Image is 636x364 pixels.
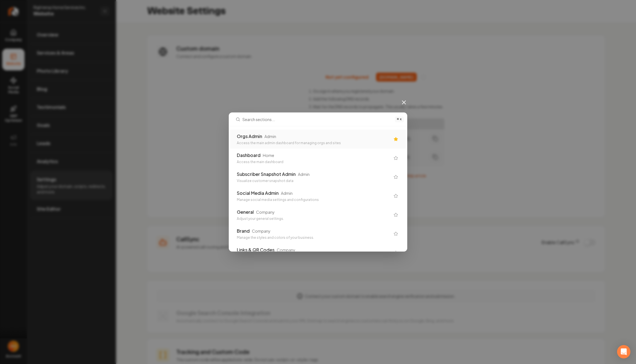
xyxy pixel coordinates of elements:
div: Links & QR Codes [237,247,274,253]
div: Dashboard [237,152,261,159]
div: Company [277,247,295,253]
div: Brand [237,228,250,234]
div: Manage social media settings and configurations [237,198,390,202]
div: Company [252,228,271,234]
div: Subscriber Snapshot Admin [237,171,296,178]
div: Open Intercom Messenger [617,345,630,358]
div: Orgs Admin [237,133,262,140]
div: Access the main dashboard [237,160,390,164]
div: Admin [281,190,293,196]
div: Manage the styles and colors of your business. [237,235,390,240]
div: Company [256,209,275,215]
div: Search sections... [229,126,407,251]
div: Admin [264,134,276,139]
div: Visualize customer snapshot data [237,179,390,183]
div: Social Media Admin [237,190,279,196]
div: Adjust your general settings. [237,217,390,221]
input: Search sections... [242,113,392,126]
div: Admin [298,171,310,177]
div: Access the main admin dashboard for managing orgs and sites [237,141,390,145]
div: General [237,209,254,215]
div: Home [263,153,274,158]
